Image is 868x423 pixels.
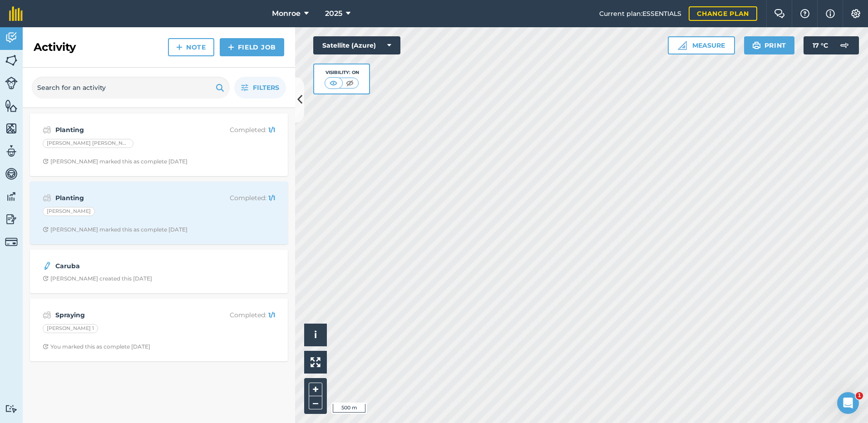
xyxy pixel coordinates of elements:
a: CarubaClock with arrow pointing clockwise[PERSON_NAME] created this [DATE] [35,255,282,288]
iframe: Intercom live chat [837,392,859,414]
img: svg+xml;base64,PHN2ZyB4bWxucz0iaHR0cDovL3d3dy53My5vcmcvMjAwMC9zdmciIHdpZHRoPSI1NiIgaGVpZ2h0PSI2MC... [5,54,18,67]
img: svg+xml;base64,PHN2ZyB4bWxucz0iaHR0cDovL3d3dy53My5vcmcvMjAwMC9zdmciIHdpZHRoPSIxOSIgaGVpZ2h0PSIyNC... [752,40,761,51]
input: Search for an activity [32,77,230,98]
strong: 1 / 1 [268,194,275,202]
strong: Caruba [55,261,199,271]
img: A question mark icon [799,9,810,18]
div: [PERSON_NAME] [43,207,95,216]
p: Completed : [203,125,275,135]
img: svg+xml;base64,PD94bWwgdmVyc2lvbj0iMS4wIiBlbmNvZGluZz0idXRmLTgiPz4KPCEtLSBHZW5lcmF0b3I6IEFkb2JlIE... [5,77,18,89]
div: [PERSON_NAME] created this [DATE] [43,275,152,282]
span: Monroe [272,8,301,19]
img: svg+xml;base64,PHN2ZyB4bWxucz0iaHR0cDovL3d3dy53My5vcmcvMjAwMC9zdmciIHdpZHRoPSI1NiIgaGVpZ2h0PSI2MC... [5,99,18,113]
img: Clock with arrow pointing clockwise [43,344,49,349]
img: svg+xml;base64,PHN2ZyB4bWxucz0iaHR0cDovL3d3dy53My5vcmcvMjAwMC9zdmciIHdpZHRoPSI1NiIgaGVpZ2h0PSI2MC... [5,122,18,135]
img: svg+xml;base64,PD94bWwgdmVyc2lvbj0iMS4wIiBlbmNvZGluZz0idXRmLTgiPz4KPCEtLSBHZW5lcmF0b3I6IEFkb2JlIE... [5,236,18,248]
a: PlantingCompleted: 1/1[PERSON_NAME] [PERSON_NAME]Clock with arrow pointing clockwise[PERSON_NAME]... [35,119,282,171]
img: svg+xml;base64,PD94bWwgdmVyc2lvbj0iMS4wIiBlbmNvZGluZz0idXRmLTgiPz4KPCEtLSBHZW5lcmF0b3I6IEFkb2JlIE... [5,31,18,44]
div: You marked this as complete [DATE] [43,343,150,350]
strong: 1 / 1 [268,126,275,134]
img: svg+xml;base64,PHN2ZyB4bWxucz0iaHR0cDovL3d3dy53My5vcmcvMjAwMC9zdmciIHdpZHRoPSIxNCIgaGVpZ2h0PSIyNC... [228,42,234,53]
span: 1 [856,392,863,399]
img: Ruler icon [678,41,687,50]
button: i [304,324,327,346]
strong: Planting [55,125,199,135]
span: Current plan : ESSENTIALS [599,9,681,19]
button: Satellite (Azure) [313,36,400,54]
img: svg+xml;base64,PD94bWwgdmVyc2lvbj0iMS4wIiBlbmNvZGluZz0idXRmLTgiPz4KPCEtLSBHZW5lcmF0b3I6IEFkb2JlIE... [5,212,18,226]
img: svg+xml;base64,PD94bWwgdmVyc2lvbj0iMS4wIiBlbmNvZGluZz0idXRmLTgiPz4KPCEtLSBHZW5lcmF0b3I6IEFkb2JlIE... [43,192,51,203]
p: Completed : [203,193,275,203]
img: fieldmargin Logo [9,6,23,21]
img: Clock with arrow pointing clockwise [43,275,49,281]
button: Measure [668,36,735,54]
h2: Activity [34,40,76,54]
img: svg+xml;base64,PD94bWwgdmVyc2lvbj0iMS4wIiBlbmNvZGluZz0idXRmLTgiPz4KPCEtLSBHZW5lcmF0b3I6IEFkb2JlIE... [835,36,853,54]
button: 17 °C [804,36,859,54]
strong: 1 / 1 [268,311,275,319]
a: Field Job [220,38,284,56]
span: i [314,329,317,340]
img: svg+xml;base64,PHN2ZyB4bWxucz0iaHR0cDovL3d3dy53My5vcmcvMjAwMC9zdmciIHdpZHRoPSI1MCIgaGVpZ2h0PSI0MC... [328,79,339,88]
img: svg+xml;base64,PD94bWwgdmVyc2lvbj0iMS4wIiBlbmNvZGluZz0idXRmLTgiPz4KPCEtLSBHZW5lcmF0b3I6IEFkb2JlIE... [43,310,51,320]
img: svg+xml;base64,PD94bWwgdmVyc2lvbj0iMS4wIiBlbmNvZGluZz0idXRmLTgiPz4KPCEtLSBHZW5lcmF0b3I6IEFkb2JlIE... [5,144,18,158]
div: [PERSON_NAME] marked this as complete [DATE] [43,226,187,233]
a: Change plan [689,6,757,21]
img: svg+xml;base64,PHN2ZyB4bWxucz0iaHR0cDovL3d3dy53My5vcmcvMjAwMC9zdmciIHdpZHRoPSI1MCIgaGVpZ2h0PSI0MC... [344,79,355,88]
div: Visibility: On [325,69,359,76]
a: SprayingCompleted: 1/1[PERSON_NAME] 1Clock with arrow pointing clockwiseYou marked this as comple... [35,304,282,356]
img: Clock with arrow pointing clockwise [43,226,49,232]
div: [PERSON_NAME] marked this as complete [DATE] [43,158,187,165]
span: 2025 [325,8,342,19]
span: 17 ° C [813,36,828,54]
p: Completed : [203,310,275,320]
img: svg+xml;base64,PD94bWwgdmVyc2lvbj0iMS4wIiBlbmNvZGluZz0idXRmLTgiPz4KPCEtLSBHZW5lcmF0b3I6IEFkb2JlIE... [5,404,18,413]
button: Print [744,36,795,54]
a: PlantingCompleted: 1/1[PERSON_NAME]Clock with arrow pointing clockwise[PERSON_NAME] marked this a... [35,187,282,239]
img: svg+xml;base64,PD94bWwgdmVyc2lvbj0iMS4wIiBlbmNvZGluZz0idXRmLTgiPz4KPCEtLSBHZW5lcmF0b3I6IEFkb2JlIE... [43,261,52,271]
img: svg+xml;base64,PHN2ZyB4bWxucz0iaHR0cDovL3d3dy53My5vcmcvMjAwMC9zdmciIHdpZHRoPSIxOSIgaGVpZ2h0PSIyNC... [216,82,224,93]
div: [PERSON_NAME] 1 [43,324,98,333]
img: svg+xml;base64,PD94bWwgdmVyc2lvbj0iMS4wIiBlbmNvZGluZz0idXRmLTgiPz4KPCEtLSBHZW5lcmF0b3I6IEFkb2JlIE... [5,190,18,203]
img: svg+xml;base64,PHN2ZyB4bWxucz0iaHR0cDovL3d3dy53My5vcmcvMjAwMC9zdmciIHdpZHRoPSIxNCIgaGVpZ2h0PSIyNC... [176,42,182,53]
img: A cog icon [850,9,861,18]
a: Note [168,38,214,56]
button: Filters [234,77,286,98]
img: Two speech bubbles overlapping with the left bubble in the forefront [774,9,785,18]
button: + [309,383,322,396]
img: Four arrows, one pointing top left, one top right, one bottom right and the last bottom left [311,357,321,367]
img: svg+xml;base64,PD94bWwgdmVyc2lvbj0iMS4wIiBlbmNvZGluZz0idXRmLTgiPz4KPCEtLSBHZW5lcmF0b3I6IEFkb2JlIE... [43,124,51,135]
span: Filters [253,83,279,93]
div: [PERSON_NAME] [PERSON_NAME] [43,139,133,148]
strong: Spraying [55,310,199,320]
strong: Planting [55,193,199,203]
img: svg+xml;base64,PHN2ZyB4bWxucz0iaHR0cDovL3d3dy53My5vcmcvMjAwMC9zdmciIHdpZHRoPSIxNyIgaGVpZ2h0PSIxNy... [826,8,835,19]
button: – [309,396,322,409]
img: Clock with arrow pointing clockwise [43,158,49,164]
img: svg+xml;base64,PD94bWwgdmVyc2lvbj0iMS4wIiBlbmNvZGluZz0idXRmLTgiPz4KPCEtLSBHZW5lcmF0b3I6IEFkb2JlIE... [5,167,18,181]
